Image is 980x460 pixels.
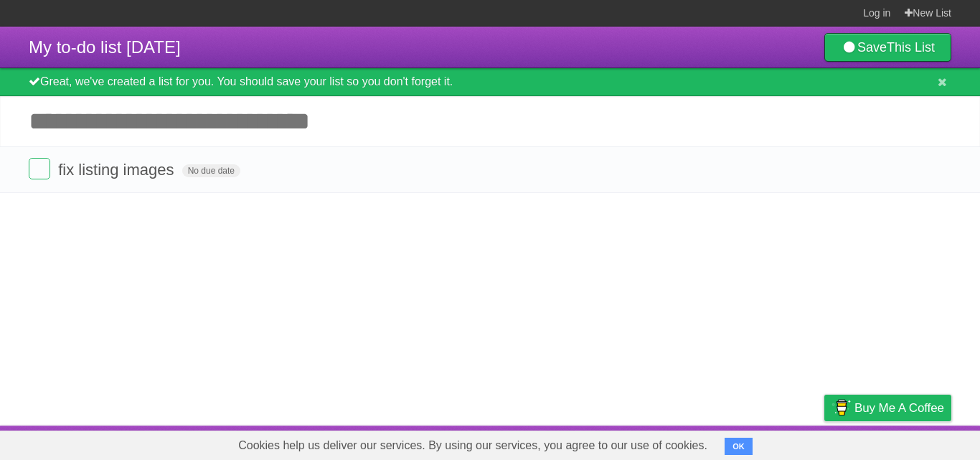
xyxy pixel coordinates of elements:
span: My to-do list [DATE] [29,37,181,57]
a: Terms [757,429,788,456]
a: Developers [681,429,739,456]
a: Privacy [806,429,843,456]
span: No due date [182,164,240,177]
label: Done [29,158,50,179]
span: Buy me a coffee [854,395,944,421]
a: Buy me a coffee [824,395,951,421]
span: fix listing images [58,161,177,179]
a: Suggest a feature [861,429,951,456]
span: Cookies help us deliver our services. By using our services, you agree to our use of cookies. [224,431,722,460]
button: OK [725,438,753,455]
img: Buy me a coffee [831,395,851,420]
b: This List [887,40,935,55]
a: About [633,429,664,456]
a: SaveThis List [824,33,951,62]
